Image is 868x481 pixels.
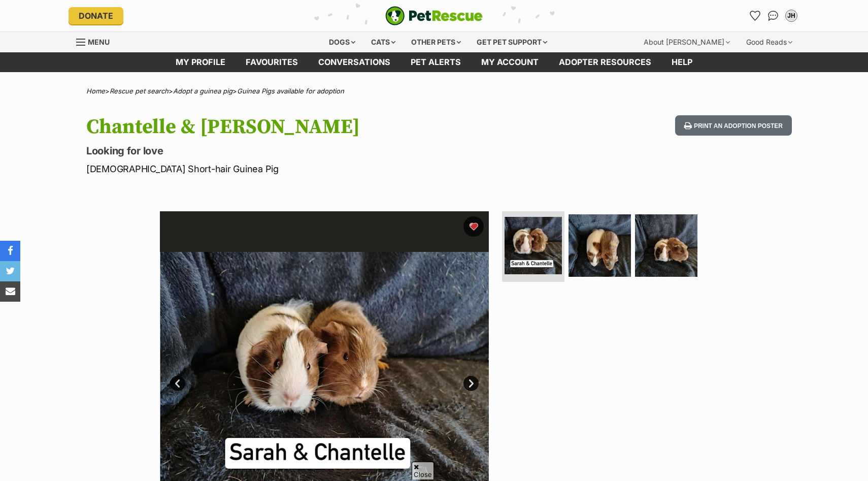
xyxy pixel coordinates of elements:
[505,217,562,274] img: Photo of Chantelle & Sarah
[637,32,737,52] div: About [PERSON_NAME]
[236,52,308,72] a: Favourites
[569,214,631,277] img: Photo of Chantelle & Sarah
[170,376,185,391] a: Prev
[237,87,344,95] a: Guinea Pigs available for adoption
[69,7,123,24] a: Donate
[308,52,400,72] a: conversations
[173,87,232,95] a: Adopt a guinea pig
[86,87,105,95] a: Home
[88,38,110,46] span: Menu
[165,52,236,72] a: My profile
[61,87,807,95] div: > > >
[786,11,796,21] div: JH
[400,52,471,72] a: Pet alerts
[110,87,169,95] a: Rescue pet search
[404,32,468,52] div: Other pets
[86,162,516,176] p: [DEMOGRAPHIC_DATA] Short-hair Guinea Pig
[385,6,483,25] img: logo-e224e6f780fb5917bec1dbf3a21bbac754714ae5b6737aabdf751b685950b380.svg
[768,11,779,21] img: chat-41dd97257d64d25036548639549fe6c8038ab92f7586957e7f3b1b290dea8141.svg
[661,52,703,72] a: Help
[783,8,799,24] button: My account
[463,376,479,391] a: Next
[86,115,516,139] h1: Chantelle & [PERSON_NAME]
[635,214,697,277] img: Photo of Chantelle & Sarah
[364,32,403,52] div: Cats
[747,8,763,24] a: Favourites
[470,32,554,52] div: Get pet support
[765,8,781,24] a: Conversations
[463,216,484,237] button: favourite
[76,32,117,50] a: Menu
[322,32,362,52] div: Dogs
[412,462,434,479] span: Close
[385,6,483,25] a: PetRescue
[86,144,516,158] p: Looking for love
[675,115,792,136] button: Print an adoption poster
[747,8,799,24] ul: Account quick links
[471,52,549,72] a: My account
[739,32,799,52] div: Good Reads
[549,52,661,72] a: Adopter resources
